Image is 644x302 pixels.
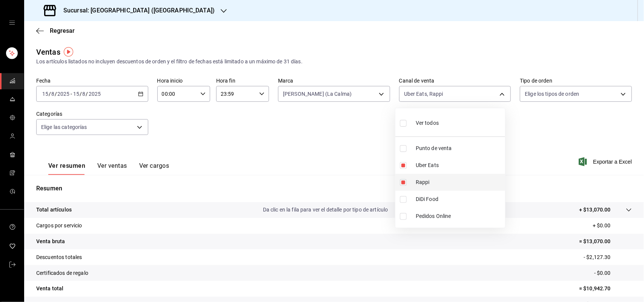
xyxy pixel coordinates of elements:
span: DiDi Food [416,195,502,203]
span: Pedidos Online [416,212,502,220]
img: Tooltip marker [64,47,73,57]
span: Uber Eats [416,161,502,169]
span: Ver todos [416,119,439,127]
span: Punto de venta [416,144,502,152]
span: Rappi [416,178,502,186]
